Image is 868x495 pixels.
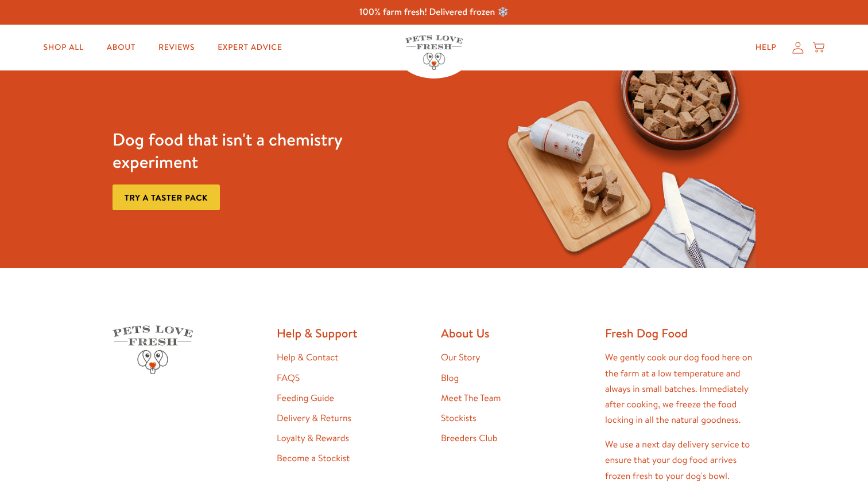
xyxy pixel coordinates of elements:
[441,412,476,425] a: Stockists
[277,392,334,404] a: Feeding Guide
[277,372,300,384] a: FAQS
[113,325,193,374] img: Pets Love Fresh
[441,351,480,364] a: Our Story
[605,325,755,341] h2: Fresh Dog Food
[277,412,351,425] a: Delivery & Returns
[405,35,463,70] img: Pets Love Fresh
[113,128,375,173] h3: Dog food that isn't a chemistry experiment
[149,36,204,59] a: Reviews
[277,452,350,465] a: Become a Stockist
[746,36,786,59] a: Help
[98,36,145,59] a: About
[208,36,291,59] a: Expert Advice
[277,432,349,445] a: Loyalty & Rewards
[605,437,755,484] p: We use a next day delivery service to ensure that your dog food arrives frozen fresh to your dog'...
[277,325,427,341] h2: Help & Support
[441,432,497,445] a: Breeders Club
[34,36,93,59] a: Shop All
[277,351,338,364] a: Help & Contact
[605,350,755,428] p: We gently cook our dog food here on the farm at a low temperature and always in small batches. Im...
[441,392,501,404] a: Meet The Team
[441,325,591,341] h2: About Us
[493,70,755,268] img: Fussy
[113,184,220,210] a: Try a taster pack
[441,372,459,384] a: Blog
